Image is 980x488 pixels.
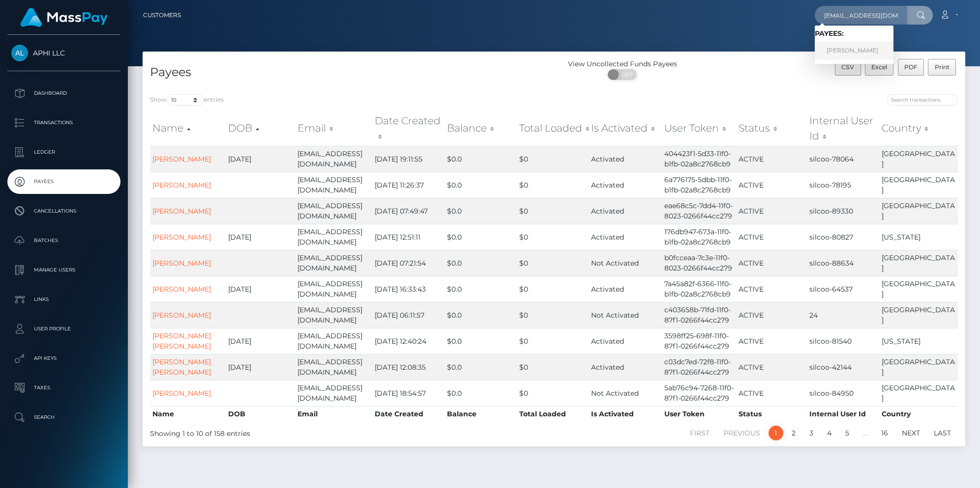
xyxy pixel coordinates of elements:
[896,426,925,440] a: Next
[226,354,295,380] td: [DATE]
[662,198,736,224] td: eae68c5c-7dd4-11f0-8023-0266f44cc279
[226,328,295,354] td: [DATE]
[11,145,117,160] p: Ledger
[662,172,736,198] td: 6a776175-5dbb-11f0-b1fb-02a8c2768cb9
[445,146,517,172] td: $0.0
[736,198,807,224] td: ACTIVE
[295,276,372,302] td: [EMAIL_ADDRESS][DOMAIN_NAME]
[445,172,517,198] td: $0.0
[11,292,117,307] p: Links
[807,380,879,406] td: silcoo-84950
[295,406,372,422] th: Email
[815,29,893,38] h6: Payees:
[736,328,807,354] td: ACTIVE
[152,155,211,163] a: [PERSON_NAME]
[226,406,295,422] th: DOB
[445,111,517,146] th: Balance: activate to sort column ascending
[7,169,120,194] a: Payees
[152,285,211,294] a: [PERSON_NAME]
[554,59,691,69] div: View Uncollected Funds Payees
[11,322,117,336] p: User Profile
[445,354,517,380] td: $0.0
[662,250,736,276] td: b0fcceaa-7c3e-11f0-8023-0266f44cc279
[372,380,445,406] td: [DATE] 18:54:57
[372,224,445,250] td: [DATE] 12:51:11
[7,81,120,106] a: Dashboard
[11,410,117,425] p: Search
[879,224,958,250] td: [US_STATE]
[7,287,120,312] a: Links
[7,199,120,223] a: Cancellations
[879,146,958,172] td: [GEOGRAPHIC_DATA]
[589,250,662,276] td: Not Activated
[7,258,120,282] a: Manage Users
[295,172,372,198] td: [EMAIL_ADDRESS][DOMAIN_NAME]
[372,198,445,224] td: [DATE] 07:49:47
[662,354,736,380] td: c03dc7ed-72f8-11f0-87f1-0266f44cc279
[152,357,211,377] a: [PERSON_NAME] [PERSON_NAME]
[736,224,807,250] td: ACTIVE
[879,198,958,224] td: [GEOGRAPHIC_DATA]
[865,59,894,76] button: Excel
[372,406,445,422] th: Date Created
[7,49,120,57] span: APHI LLC
[445,302,517,328] td: $0.0
[807,224,879,250] td: silcoo-80827
[445,406,517,422] th: Balance
[589,380,662,406] td: Not Activated
[589,198,662,224] td: Activated
[879,172,958,198] td: [GEOGRAPHIC_DATA]
[150,425,478,439] div: Showing 1 to 10 of 158 entries
[150,94,224,106] label: Show entries
[517,146,589,172] td: $0
[736,146,807,172] td: ACTIVE
[295,328,372,354] td: [EMAIL_ADDRESS][DOMAIN_NAME]
[662,302,736,328] td: c403658b-71fd-11f0-87f1-0266f44cc279
[898,59,924,76] button: PDF
[372,302,445,328] td: [DATE] 06:11:57
[769,426,783,440] a: 1
[517,302,589,328] td: $0
[879,250,958,276] td: [GEOGRAPHIC_DATA]
[445,198,517,224] td: $0.0
[871,63,887,71] span: Excel
[517,380,589,406] td: $0
[589,276,662,302] td: Activated
[904,63,918,71] span: PDF
[372,276,445,302] td: [DATE] 16:33:43
[807,276,879,302] td: silcoo-64537
[662,276,736,302] td: 7a45a82f-6366-11f0-b1fb-02a8c2768cb9
[445,250,517,276] td: $0.0
[152,259,211,268] a: [PERSON_NAME]
[841,63,854,71] span: CSV
[736,302,807,328] td: ACTIVE
[11,45,28,61] img: APHI LLC
[143,5,181,26] a: Customers
[807,198,879,224] td: silcoo-89330
[11,263,117,277] p: Manage Users
[736,172,807,198] td: ACTIVE
[295,380,372,406] td: [EMAIL_ADDRESS][DOMAIN_NAME]
[152,181,211,190] a: [PERSON_NAME]
[736,276,807,302] td: ACTIVE
[517,172,589,198] td: $0
[928,59,956,76] button: Print
[295,302,372,328] td: [EMAIL_ADDRESS][DOMAIN_NAME]
[517,111,589,146] th: Total Loaded: activate to sort column ascending
[807,406,879,422] th: Internal User Id
[167,94,204,106] select: Showentries
[662,328,736,354] td: 3598ff25-698f-11f0-87f1-0266f44cc279
[804,426,819,440] a: 3
[807,354,879,380] td: silcoo-42144
[807,172,879,198] td: silcoo-78195
[11,380,117,395] p: Taxes
[589,328,662,354] td: Activated
[11,233,117,248] p: Batches
[589,111,662,146] th: Is Activated: activate to sort column ascending
[152,311,211,320] a: [PERSON_NAME]
[807,250,879,276] td: silcoo-88634
[295,146,372,172] td: [EMAIL_ADDRESS][DOMAIN_NAME]
[7,110,120,135] a: Transactions
[807,146,879,172] td: silcoo-78064
[589,354,662,380] td: Activated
